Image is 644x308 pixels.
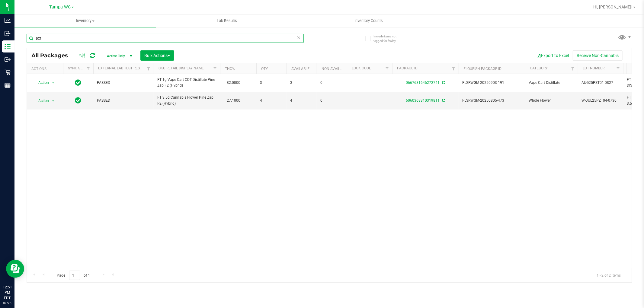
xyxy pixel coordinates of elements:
[5,43,11,49] inline-svg: Inventory
[209,18,245,24] span: Lab Results
[382,63,392,74] a: Filter
[50,5,71,10] span: Tampa WC
[3,284,12,301] p: 12:51 PM EDT
[3,301,12,305] p: 09/25
[69,271,80,280] input: 1
[290,98,313,103] span: 4
[224,78,243,87] span: 82.0000
[593,5,633,9] span: Hi, [PERSON_NAME]!
[14,18,156,24] span: Inventory
[159,66,204,70] a: Sku Retail Display Name
[50,97,57,105] span: select
[144,53,170,58] span: Bulk Actions
[157,95,216,106] span: FT 3.5g Cannabis Flower Pine Zap F2 (Hybrid)
[462,98,521,103] span: FLSRWGM-20250805-473
[568,63,578,74] a: Filter
[613,63,623,74] a: Filter
[31,67,61,71] div: Actions
[582,98,620,103] span: W-JUL25PZT04-0730
[373,34,404,43] span: Include items not tagged for facility
[210,63,220,74] a: Filter
[298,14,439,27] a: Inventory Counts
[583,66,604,70] a: Lot Number
[573,50,623,61] button: Receive Non-Cannabis
[50,78,57,87] span: select
[463,67,501,71] a: Flourish Package ID
[33,78,49,87] span: Action
[5,17,11,24] inline-svg: Analytics
[144,63,154,74] a: Filter
[75,96,82,105] span: In Sync
[352,66,371,70] a: Lock Code
[224,96,243,105] span: 27.1000
[532,50,573,61] button: Export to Excel
[156,14,298,27] a: Lab Results
[260,80,283,86] span: 3
[225,67,235,71] a: THC%
[397,66,418,70] a: Package ID
[83,63,93,74] a: Filter
[5,30,11,37] inline-svg: Inbound
[5,69,11,75] inline-svg: Retail
[346,18,391,24] span: Inventory Counts
[530,66,548,70] a: Category
[31,52,74,59] span: All Packages
[97,98,150,103] span: PASSED
[290,80,313,86] span: 3
[406,81,440,85] a: 0667681646272741
[441,98,445,103] span: Sync from Compliance System
[297,34,301,42] span: Clear
[592,271,626,280] span: 1 - 2 of 2 items
[582,80,620,86] span: AUG25PZT01-0827
[14,14,156,27] a: Inventory
[320,80,343,86] span: 0
[52,271,95,280] span: Page of 1
[140,50,174,61] button: Bulk Actions
[5,56,11,62] inline-svg: Outbound
[260,98,283,103] span: 4
[462,80,521,86] span: FLSRWGM-20250903-191
[291,67,309,71] a: Available
[449,63,459,74] a: Filter
[6,260,24,278] iframe: Resource center
[261,67,268,71] a: Qty
[68,66,91,70] a: Sync Status
[529,80,574,86] span: Vape Cart Distillate
[75,78,82,87] span: In Sync
[441,81,445,85] span: Sync from Compliance System
[97,80,150,86] span: PASSED
[320,98,343,103] span: 0
[27,34,304,43] input: Search Package ID, Item Name, SKU, Lot or Part Number...
[406,98,440,103] a: 6060368310319811
[33,97,49,105] span: Action
[322,67,348,71] a: Non-Available
[157,77,216,88] span: FT 1g Vape Cart CDT Distillate Pine Zap F2 (Hybrid)
[98,66,146,70] a: External Lab Test Result
[5,82,11,88] inline-svg: Reports
[529,98,574,103] span: Whole Flower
